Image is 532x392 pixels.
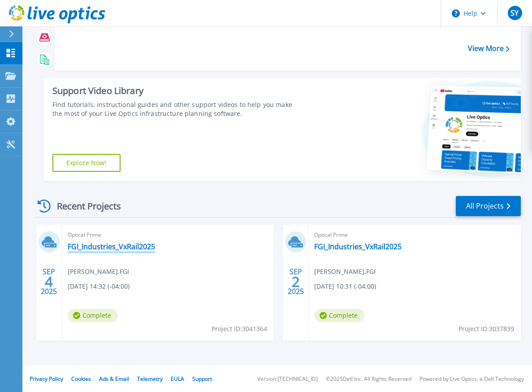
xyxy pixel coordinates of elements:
a: All Projects [456,196,521,216]
span: [DATE] 10:31 (-04:00) [314,281,376,291]
span: Optical Prime [314,230,515,240]
span: Project ID: 3037839 [458,324,514,334]
span: Complete [314,309,364,322]
a: FGI_Industries_VxRail2025 [68,242,155,251]
a: Cookies [71,375,91,383]
a: Support [192,375,212,383]
span: [DATE] 14:32 (-04:00) [68,281,130,291]
a: Telemetry [137,375,163,383]
a: Ads & Email [99,375,129,383]
span: SY [510,9,519,17]
a: View More [468,44,510,53]
div: Find tutorials, instructional guides and other support videos to help you make the most of your L... [52,100,300,118]
a: EULA [171,375,184,383]
li: © 2025 Dell Inc. All Rights Reserved [326,376,411,382]
a: Explore Now! [52,154,121,172]
a: FGI_Industries_VxRail2025 [314,242,402,251]
li: Powered by Live Optics, a Dell Technology [420,376,524,382]
span: Project ID: 3041364 [212,324,267,334]
li: Version: [TECHNICAL_ID] [257,376,318,382]
div: SEP 2025 [40,265,57,298]
span: [PERSON_NAME] , FGI [314,267,376,277]
span: Optical Prime [68,230,269,240]
span: 4 [45,278,53,285]
span: [PERSON_NAME] , FGI [68,267,129,277]
div: Recent Projects [35,195,133,217]
span: Complete [68,309,118,322]
span: 2 [292,278,300,285]
div: Support Video Library [52,85,300,97]
div: SEP 2025 [287,265,304,298]
a: Privacy Policy [30,375,63,383]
